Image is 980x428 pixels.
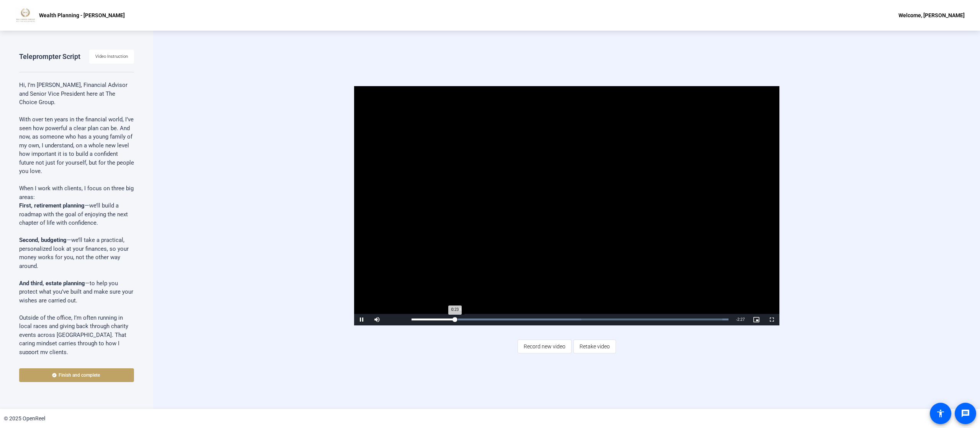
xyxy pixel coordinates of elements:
[19,184,134,201] p: When I work with clients, I focus on three big areas:
[354,86,779,325] div: Video Player
[524,339,565,354] span: Record new video
[19,237,67,243] strong: Second, budgeting
[19,236,134,270] p: —we’ll take a practical, personalized look at your finances, so your money works for you, not the...
[580,339,610,354] span: Retake video
[19,202,85,209] strong: First, retirement planning
[15,8,35,23] img: OpenReel logo
[749,314,764,325] button: Picture-in-Picture
[961,409,970,418] mat-icon: message
[764,314,779,325] button: Fullscreen
[19,201,134,227] p: —we’ll build a roadmap with the goal of enjoying the next chapter of life with confidence.
[737,317,745,322] span: 2:27
[89,50,134,64] button: Video Instruction
[19,280,85,287] strong: And third, estate planning
[4,415,45,423] div: © 2025 OpenReel
[19,115,134,176] p: With over ten years in the financial world, I’ve seen how powerful a clear plan can be. And now, ...
[518,340,572,353] button: Record new video
[19,368,134,382] button: Finish and complete
[573,340,616,353] button: Retake video
[412,319,728,320] div: Progress Bar
[736,317,737,322] span: -
[19,314,134,357] p: Outside of the office, I’m often running in local races and giving back through charity events ac...
[369,314,385,325] button: Mute
[19,279,134,305] p: —to help you protect what you’ve built and make sure your wishes are carried out.
[936,409,945,418] mat-icon: accessibility
[39,11,125,20] p: Wealth Planning - [PERSON_NAME]
[19,52,80,61] div: Teleprompter Script
[898,11,965,20] div: Welcome, [PERSON_NAME]
[354,314,369,325] button: Pause
[59,372,100,378] span: Finish and complete
[19,81,134,107] p: Hi, I’m [PERSON_NAME], Financial Advisor and Senior Vice President here at The Choice Group.
[95,51,128,62] span: Video Instruction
